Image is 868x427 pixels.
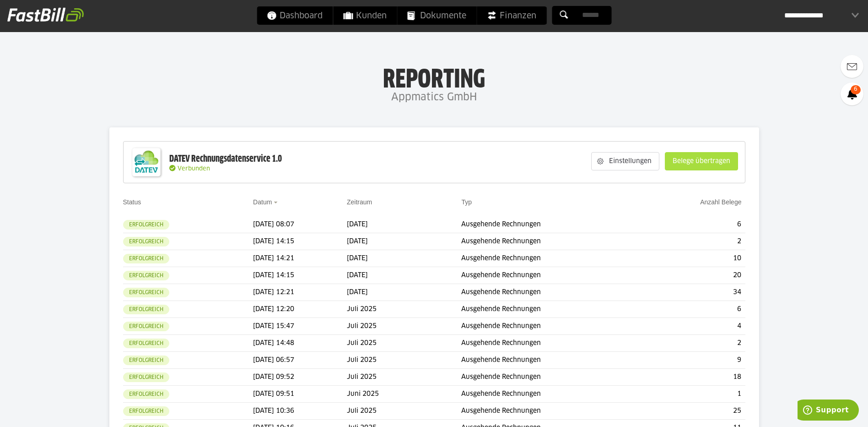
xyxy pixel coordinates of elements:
[347,318,461,335] td: Juli 2025
[477,6,546,25] a: Finanzen
[643,250,745,267] td: 10
[253,318,347,335] td: [DATE] 15:47
[643,216,745,233] td: 6
[407,6,466,25] span: Dokumente
[643,352,745,369] td: 9
[643,318,745,335] td: 4
[347,233,461,250] td: [DATE]
[643,335,745,352] td: 2
[123,356,169,365] sl-badge: Erfolgreich
[257,6,333,25] a: Dashboard
[487,6,536,25] span: Finanzen
[123,339,169,348] sl-badge: Erfolgreich
[461,301,642,318] td: Ausgehende Rechnungen
[253,198,272,206] a: Datum
[461,386,642,403] td: Ausgehende Rechnungen
[397,6,476,25] a: Dokumente
[178,166,210,172] span: Verbunden
[700,198,741,206] a: Anzahl Belege
[347,403,461,420] td: Juli 2025
[267,6,323,25] span: Dashboard
[7,7,84,22] img: fastbill_logo_white.png
[253,233,347,250] td: [DATE] 14:15
[461,403,642,420] td: Ausgehende Rechnungen
[123,322,169,331] sl-badge: Erfolgreich
[253,403,347,420] td: [DATE] 10:36
[461,216,642,233] td: Ausgehende Rechnungen
[253,335,347,352] td: [DATE] 14:48
[347,250,461,267] td: [DATE]
[461,267,642,284] td: Ausgehende Rechnungen
[643,403,745,420] td: 25
[123,254,169,263] sl-badge: Erfolgreich
[461,233,642,250] td: Ausgehende Rechnungen
[253,250,347,267] td: [DATE] 14:21
[643,267,745,284] td: 20
[92,65,776,88] h1: Reporting
[253,284,347,301] td: [DATE] 12:21
[347,301,461,318] td: Juli 2025
[253,386,347,403] td: [DATE] 09:51
[461,369,642,386] td: Ausgehende Rechnungen
[591,152,659,170] sl-button: Einstellungen
[347,198,372,206] a: Zeitraum
[643,369,745,386] td: 18
[343,6,387,25] span: Kunden
[128,144,165,181] img: DATEV-Datenservice Logo
[643,233,745,250] td: 2
[123,237,169,246] sl-badge: Erfolgreich
[851,85,861,94] span: 6
[123,198,141,206] a: Status
[347,335,461,352] td: Juli 2025
[665,152,738,170] sl-button: Belege übertragen
[643,301,745,318] td: 6
[461,335,642,352] td: Ausgehende Rechnungen
[461,284,642,301] td: Ausgehende Rechnungen
[461,198,472,206] a: Typ
[253,216,347,233] td: [DATE] 08:07
[461,318,642,335] td: Ausgehende Rechnungen
[347,267,461,284] td: [DATE]
[123,271,169,280] sl-badge: Erfolgreich
[333,6,397,25] a: Kunden
[123,372,169,382] sl-badge: Erfolgreich
[123,305,169,314] sl-badge: Erfolgreich
[123,389,169,399] sl-badge: Erfolgreich
[123,288,169,297] sl-badge: Erfolgreich
[253,301,347,318] td: [DATE] 12:20
[643,386,745,403] td: 1
[347,216,461,233] td: [DATE]
[347,352,461,369] td: Juli 2025
[643,284,745,301] td: 34
[461,352,642,369] td: Ausgehende Rechnungen
[253,369,347,386] td: [DATE] 09:52
[274,202,280,203] img: sort_desc.gif
[347,284,461,301] td: [DATE]
[123,220,169,230] sl-badge: Erfolgreich
[841,82,863,105] a: 6
[123,406,169,416] sl-badge: Erfolgreich
[347,386,461,403] td: Juni 2025
[461,250,642,267] td: Ausgehende Rechnungen
[169,153,282,165] div: DATEV Rechnungsdatenservice 1.0
[798,400,859,422] iframe: Öffnet ein Widget, in dem Sie weitere Informationen finden
[253,267,347,284] td: [DATE] 14:15
[347,369,461,386] td: Juli 2025
[253,352,347,369] td: [DATE] 06:57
